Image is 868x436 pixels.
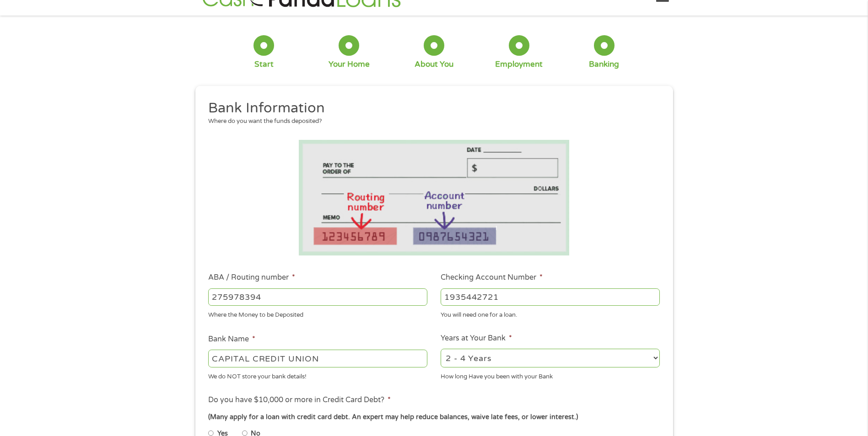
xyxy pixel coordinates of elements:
[254,59,274,69] div: Start
[299,140,570,255] img: Routing number location
[208,288,427,306] input: 263177916
[208,308,427,320] div: Where the Money to be Deposited
[441,288,660,306] input: 345634636
[441,273,543,282] label: Checking Account Number
[208,395,391,405] label: Do you have $10,000 or more in Credit Card Debt?
[208,412,659,422] div: (Many apply for a loan with credit card debt. An expert may help reduce balances, waive late fees...
[589,59,619,69] div: Banking
[208,273,295,282] label: ABA / Routing number
[441,308,660,320] div: You will need one for a loan.
[208,335,255,344] label: Bank Name
[208,369,427,381] div: We do NOT store your bank details!
[495,59,543,69] div: Employment
[329,59,370,69] div: Your Home
[441,334,512,343] label: Years at Your Bank
[208,117,653,126] div: Where do you want the funds deposited?
[208,99,653,117] h2: Bank Information
[441,369,660,381] div: How long Have you been with your Bank
[415,59,453,69] div: About You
